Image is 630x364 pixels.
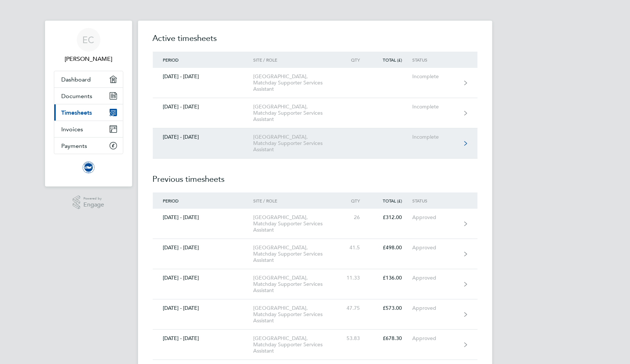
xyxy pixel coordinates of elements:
div: £498.00 [370,245,412,251]
span: Period [163,57,179,63]
div: Incomplete [412,73,458,80]
div: Approved [412,245,458,251]
div: [GEOGRAPHIC_DATA], Matchday Supporter Services Assistant [253,335,338,354]
span: Powered by [83,195,104,202]
div: Status [412,198,458,203]
div: [GEOGRAPHIC_DATA], Matchday Supporter Services Assistant [253,305,338,324]
div: 11.33 [338,275,370,281]
div: Total (£) [370,57,412,62]
span: Payments [62,142,87,149]
a: Dashboard [54,71,123,87]
a: Documents [54,88,123,104]
span: Documents [62,93,93,100]
div: 41.5 [338,245,370,251]
span: Period [163,198,179,204]
a: [DATE] - [DATE][GEOGRAPHIC_DATA], Matchday Supporter Services Assistant47.75£573.00Approved [153,299,478,330]
span: Timesheets [62,109,92,116]
span: Engage [83,202,104,208]
div: Total (£) [370,198,412,203]
img: brightonandhovealbion-logo-retina.png [83,162,94,173]
div: £312.00 [370,214,412,221]
div: Status [412,57,458,62]
a: [DATE] - [DATE][GEOGRAPHIC_DATA], Matchday Supporter Services Assistant41.5£498.00Approved [153,239,478,269]
div: 47.75 [338,305,370,311]
div: [DATE] - [DATE] [153,305,254,311]
div: [GEOGRAPHIC_DATA], Matchday Supporter Services Assistant [253,134,338,153]
div: 26 [338,214,370,221]
div: [DATE] - [DATE] [153,134,254,140]
div: [DATE] - [DATE] [153,104,254,110]
a: [DATE] - [DATE][GEOGRAPHIC_DATA], Matchday Supporter Services Assistant11.33£136.00Approved [153,269,478,299]
a: Payments [54,138,123,154]
a: [DATE] - [DATE][GEOGRAPHIC_DATA], Matchday Supporter Services Assistant26£312.00Approved [153,209,478,239]
a: [DATE] - [DATE][GEOGRAPHIC_DATA], Matchday Supporter Services Assistant53.83£678.30Approved [153,330,478,360]
div: Approved [412,335,458,342]
div: Site / Role [253,57,338,62]
div: [GEOGRAPHIC_DATA], Matchday Supporter Services Assistant [253,275,338,294]
div: £136.00 [370,275,412,281]
div: Qty [338,198,370,203]
span: Dashboard [62,76,91,83]
div: Qty [338,57,370,62]
div: Approved [412,214,458,221]
h2: Previous timesheets [153,159,478,193]
div: [DATE] - [DATE] [153,73,254,80]
div: Approved [412,275,458,281]
nav: Main navigation [45,21,132,187]
a: EC[PERSON_NAME] [54,28,123,63]
span: Evie Cuthbert [54,55,123,63]
div: Site / Role [253,198,338,203]
div: [DATE] - [DATE] [153,335,254,342]
div: [GEOGRAPHIC_DATA], Matchday Supporter Services Assistant [253,245,338,263]
div: [GEOGRAPHIC_DATA], Matchday Supporter Services Assistant [253,214,338,233]
div: £678.30 [370,335,412,342]
div: Incomplete [412,104,458,110]
div: 53.83 [338,335,370,342]
div: [GEOGRAPHIC_DATA], Matchday Supporter Services Assistant [253,73,338,92]
a: Go to home page [54,162,123,173]
a: [DATE] - [DATE][GEOGRAPHIC_DATA], Matchday Supporter Services AssistantIncomplete [153,98,478,128]
h2: Active timesheets [153,32,478,52]
div: [DATE] - [DATE] [153,245,254,251]
span: Invoices [62,126,83,133]
a: Invoices [54,121,123,137]
div: Incomplete [412,134,458,140]
div: [DATE] - [DATE] [153,275,254,281]
div: [GEOGRAPHIC_DATA], Matchday Supporter Services Assistant [253,104,338,122]
a: Timesheets [54,104,123,121]
a: [DATE] - [DATE][GEOGRAPHIC_DATA], Matchday Supporter Services AssistantIncomplete [153,128,478,159]
div: £573.00 [370,305,412,311]
a: [DATE] - [DATE][GEOGRAPHIC_DATA], Matchday Supporter Services AssistantIncomplete [153,68,478,98]
div: Approved [412,305,458,311]
a: Powered byEngage [73,195,104,209]
span: EC [83,35,94,45]
div: [DATE] - [DATE] [153,214,254,221]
